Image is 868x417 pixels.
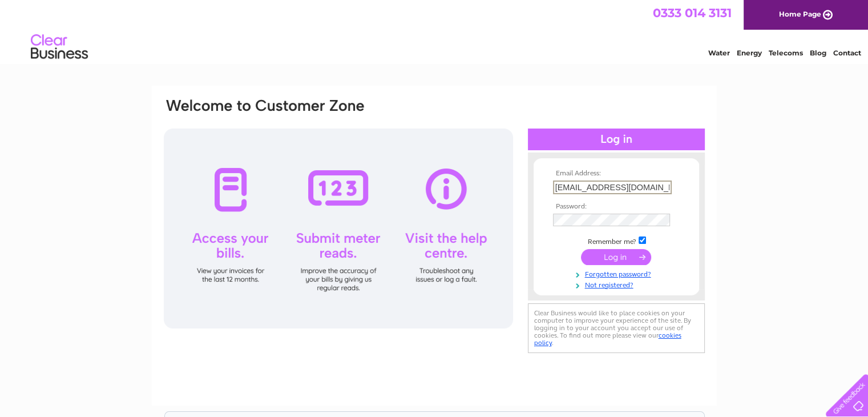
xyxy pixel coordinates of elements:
a: Energy [737,49,762,57]
th: Password: [550,203,683,211]
a: Not registered? [553,279,683,290]
img: logo.png [30,30,88,65]
a: Telecoms [769,49,803,57]
a: Blog [810,49,826,57]
td: Remember me? [550,235,683,246]
th: Email Address: [550,170,683,178]
a: cookies policy [534,331,681,347]
a: 0333 014 3131 [653,6,732,20]
div: Clear Business is a trading name of Verastar Limited (registered in [GEOGRAPHIC_DATA] No. 3667643... [165,6,704,55]
div: Clear Business would like to place cookies on your computer to improve your experience of the sit... [528,303,705,353]
a: Forgotten password? [553,268,683,279]
input: Submit [581,249,651,265]
a: Water [708,49,730,57]
a: Contact [833,49,861,57]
